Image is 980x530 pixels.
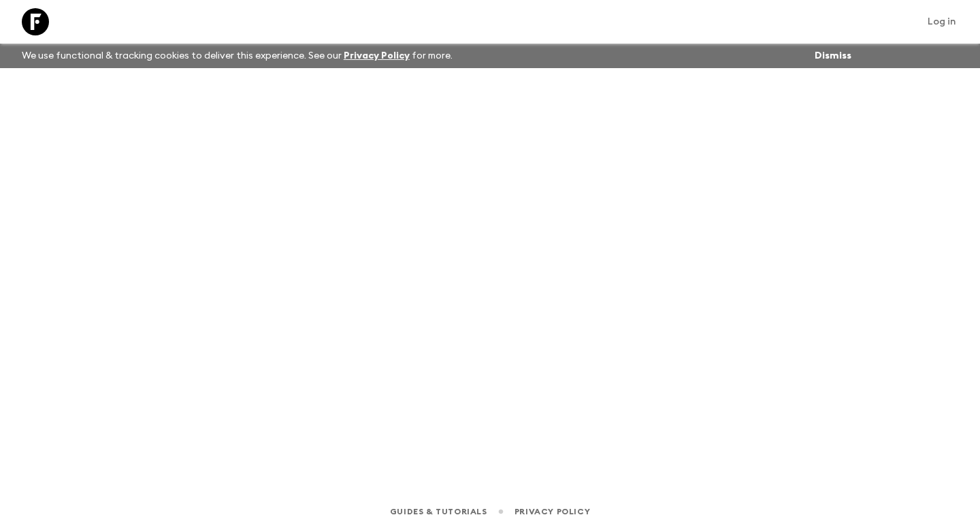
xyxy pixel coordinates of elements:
a: Privacy Policy [514,504,590,519]
button: Dismiss [811,46,855,65]
a: Privacy Policy [344,51,410,61]
a: Log in [920,12,964,31]
p: We use functional & tracking cookies to deliver this experience. See our for more. [16,44,458,68]
a: Guides & Tutorials [390,504,487,519]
